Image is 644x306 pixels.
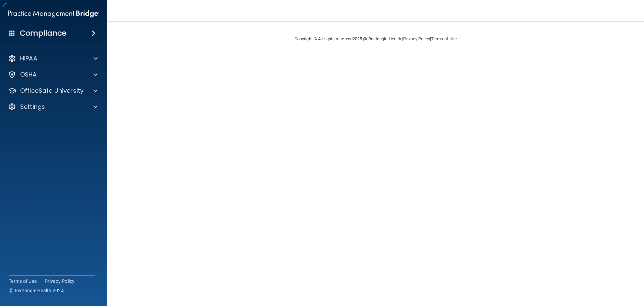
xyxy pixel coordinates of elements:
[20,87,84,95] p: OfficeSafe University
[20,71,37,79] p: OSHA
[8,54,98,62] a: HIPAA
[20,29,66,38] h4: Compliance
[8,71,98,79] a: OSHA
[8,7,99,20] img: PMB logo
[9,287,64,294] span: Ⓒ Rectangle Health 2024
[403,36,430,41] a: Privacy Policy
[253,28,498,50] div: Copyright © All rights reserved 2025 @ Rectangle Health | |
[45,278,75,285] a: Privacy Policy
[9,278,37,285] a: Terms of Use
[20,103,45,111] p: Settings
[20,54,37,62] p: HIPAA
[431,36,457,41] a: Terms of Use
[8,87,98,95] a: OfficeSafe University
[8,103,98,111] a: Settings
